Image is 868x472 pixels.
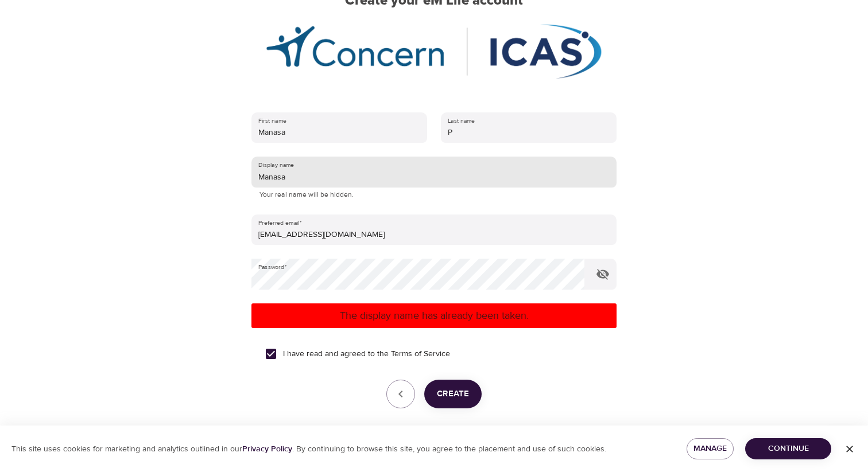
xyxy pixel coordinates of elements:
[259,189,609,201] p: Your real name will be hidden.
[687,438,734,459] button: Manage
[424,380,482,408] button: Create
[283,348,450,360] span: I have read and agreed to the
[256,308,612,323] p: The display name has already been taken.
[437,387,469,401] span: Create
[696,442,724,456] span: Manage
[242,444,292,454] a: Privacy Policy
[754,442,822,456] span: Continue
[262,23,606,80] img: Concern_ICAS_Cobrand_Logo.png
[745,438,831,459] button: Continue
[391,348,450,360] a: Terms of Service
